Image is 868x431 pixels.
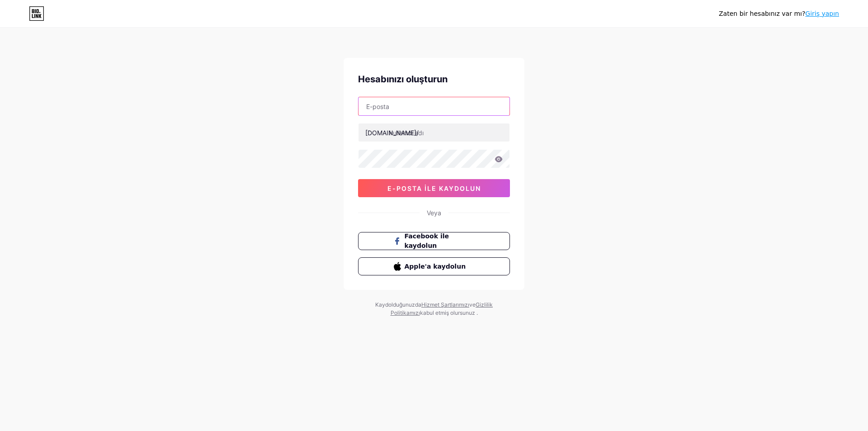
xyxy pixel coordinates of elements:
a: Hizmet Şartlarımızı [421,301,469,308]
font: kabul etmiş olursunuz . [420,309,478,316]
a: Giriş yapın [805,10,839,17]
font: Facebook ile kaydolun [405,232,449,249]
font: Kaydolduğunuzda [375,301,421,308]
input: E-posta [359,97,509,115]
input: kullanıcı adı [359,123,509,142]
button: e-posta ile kaydolun [358,179,510,197]
font: Hesabınızı oluşturun [358,74,448,85]
font: Apple'a kaydolun [405,263,466,270]
font: ve [469,301,476,308]
font: [DOMAIN_NAME]/ [365,129,419,137]
button: Apple'a kaydolun [358,257,510,275]
font: Veya [427,209,441,217]
font: e-posta ile kaydolun [387,185,481,192]
font: Zaten bir hesabınız var mı? [719,10,805,17]
button: Facebook ile kaydolun [358,232,510,250]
